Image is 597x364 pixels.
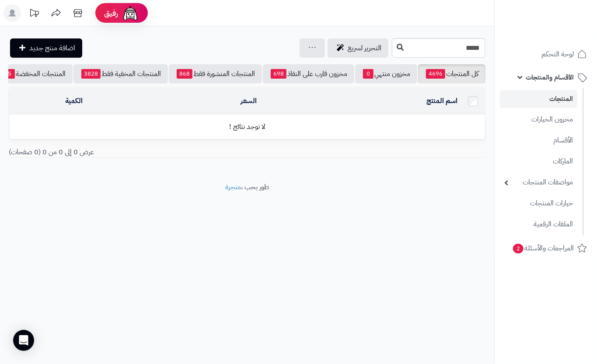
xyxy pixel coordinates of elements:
a: التحرير لسريع [328,38,388,58]
div: Open Intercom Messenger [13,330,34,351]
span: 868 [177,69,192,79]
span: رفيق [104,8,118,18]
a: اضافة منتج جديد [10,38,82,58]
a: مواصفات المنتجات [500,173,577,192]
span: لوحة التحكم [541,48,574,60]
a: المراجعات والأسئلة2 [500,238,592,259]
a: متجرة [225,182,241,192]
span: المراجعات والأسئلة [512,242,574,254]
a: مخزون الخيارات [500,110,577,129]
a: الماركات [500,152,577,171]
a: الملفات الرقمية [500,215,577,234]
span: 4696 [426,69,445,79]
a: المنتجات [500,90,577,108]
a: السعر [241,96,257,106]
span: اضافة منتج جديد [29,43,75,53]
a: كل المنتجات4696 [418,64,485,83]
img: logo-2.png [538,21,589,40]
span: التحرير لسريع [348,43,381,53]
a: اسم المنتج [426,96,457,106]
a: المنتجات المخفية فقط3828 [73,64,168,83]
span: 0 [363,69,374,79]
a: خيارات المنتجات [500,194,577,213]
a: الكمية [65,96,83,106]
span: 3828 [81,69,101,79]
a: تحديثات المنصة [23,4,45,24]
a: الأقسام [500,131,577,150]
img: ai-face.png [122,4,139,22]
td: لا توجد نتائج ! [9,115,485,139]
a: المنتجات المنشورة فقط868 [169,64,262,83]
a: مخزون منتهي0 [355,64,417,83]
span: 2 [513,244,524,253]
div: عرض 0 إلى 0 من 0 (0 صفحات) [2,147,247,157]
span: 698 [271,69,286,79]
span: الأقسام والمنتجات [526,71,574,83]
span: 5 [4,69,15,79]
a: لوحة التحكم [500,44,592,65]
a: مخزون قارب على النفاذ698 [263,64,354,83]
